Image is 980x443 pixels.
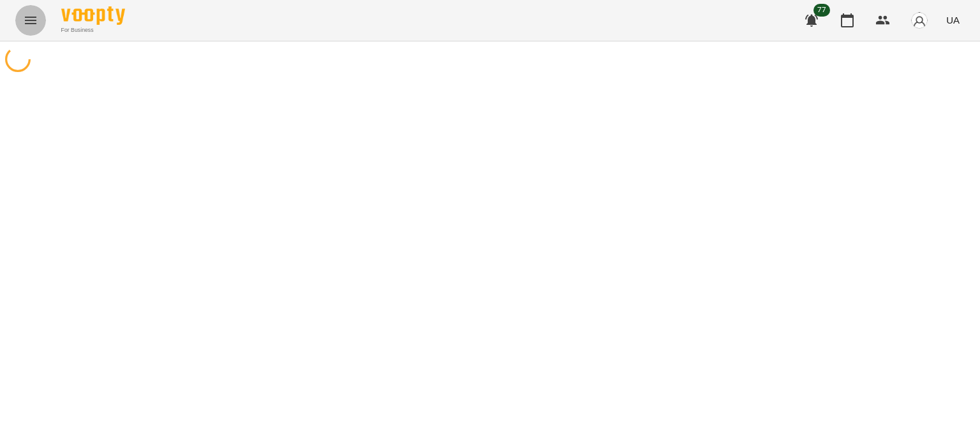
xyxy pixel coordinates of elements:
[910,11,928,29] img: avatar_s.png
[941,8,965,32] button: UA
[813,4,830,17] span: 77
[61,26,125,34] span: For Business
[61,6,125,25] img: Voopty Logo
[946,13,960,27] span: UA
[15,5,46,36] button: Menu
